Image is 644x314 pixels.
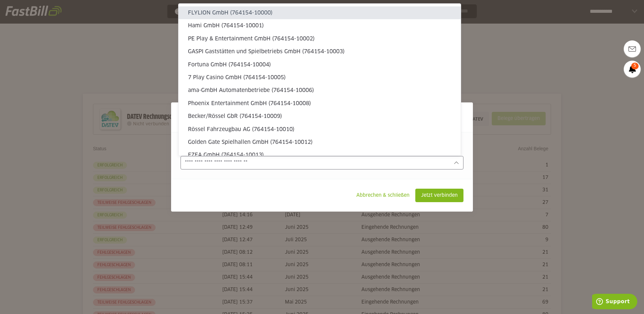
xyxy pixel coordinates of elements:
[179,136,461,149] sl-option: Golden Gate Spielhallen GmbH (764154-10012)
[631,63,639,69] span: 5
[624,61,641,77] a: 5
[179,19,461,32] sl-option: Hami GmbH (764154-10001)
[179,97,461,110] sl-option: Phoenix Entertainment GmbH (764154-10008)
[179,6,461,19] sl-option: FLYLION GmbH (764154-10000)
[592,294,637,311] iframe: Öffnet ein Widget, in dem Sie weitere Informationen finden
[179,45,461,58] sl-option: GASPI Gaststätten und Spielbetriebs GmbH (764154-10003)
[179,123,461,136] sl-option: Rössel Fahrzeugbau AG (764154-10010)
[179,110,461,123] sl-option: Becker/Rössel GbR (764154-10009)
[179,71,461,84] sl-option: 7 Play Casino GmbH (764154-10005)
[179,84,461,97] sl-option: ama-GmbH Automatenbetriebe (764154-10006)
[179,32,461,45] sl-option: PE Play & Entertainment GmbH (764154-10002)
[179,149,461,161] sl-option: EZEA GmbH (764154-10013)
[351,189,415,202] sl-button: Abbrechen & schließen
[179,58,461,71] sl-option: Fortuna GmbH (764154-10004)
[415,189,463,202] sl-button: Jetzt verbinden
